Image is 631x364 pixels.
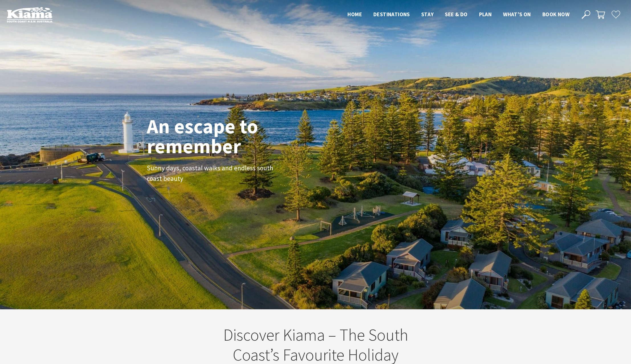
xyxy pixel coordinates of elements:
h1: An escape to remember [147,116,304,156]
span: See & Do [445,11,467,18]
span: Book now [542,11,569,18]
span: Destinations [373,11,410,18]
span: What’s On [503,11,531,18]
img: Kiama Logo [7,7,52,23]
span: Plan [479,11,492,18]
nav: Main Menu [342,10,575,19]
span: Stay [421,11,434,18]
span: Home [347,11,362,18]
p: Sunny days, coastal walks and endless south coast beauty [147,163,275,184]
